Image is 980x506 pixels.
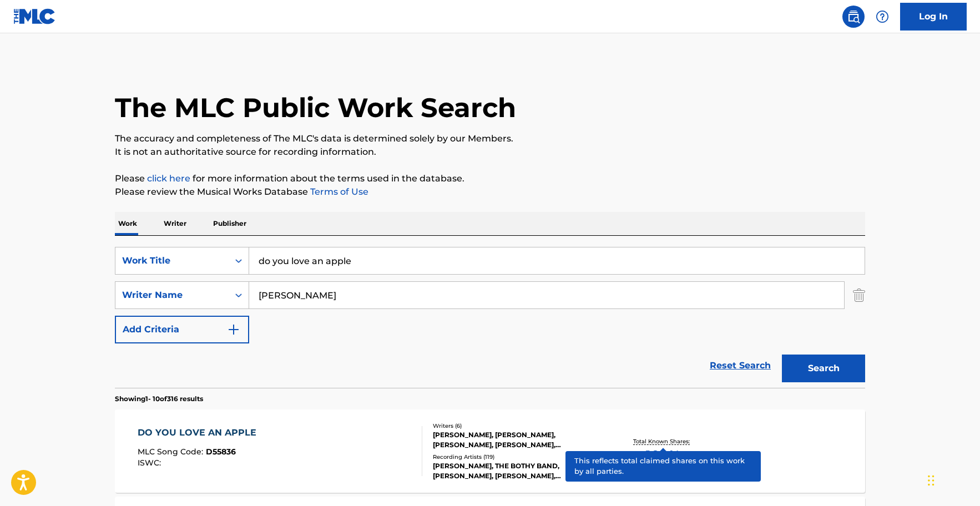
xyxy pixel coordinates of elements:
p: Total Known Shares: [633,437,693,446]
img: MLC Logo [13,8,56,24]
div: [PERSON_NAME], THE BOTHY BAND, [PERSON_NAME], [PERSON_NAME], [PERSON_NAME] [433,461,600,481]
p: It is not an authoritative source for recording information. [115,145,865,159]
a: Log In [900,3,967,31]
p: Please review the Musical Works Database [115,185,865,199]
a: Public Search [842,6,865,28]
img: Delete Criterion [853,281,865,309]
a: Terms of Use [308,186,368,197]
div: Help [871,6,893,28]
span: MLC Song Code : [138,447,206,457]
div: Recording Artists ( 119 ) [433,453,600,461]
form: Search Form [115,247,865,388]
div: Writers ( 6 ) [433,422,600,430]
div: Writer Name [122,289,222,302]
p: Publisher [210,212,250,235]
p: Please for more information about the terms used in the database. [115,172,865,185]
a: Reset Search [704,353,776,378]
div: Work Title [122,254,222,267]
h1: The MLC Public Work Search [115,91,516,124]
span: D55836 [206,447,236,457]
div: DO YOU LOVE AN APPLE [138,426,262,439]
iframe: Chat Widget [925,453,980,506]
img: search [847,10,860,23]
span: 100 % [646,446,680,465]
span: ISWC : [138,458,164,468]
div: Drag [928,464,934,497]
button: Search [782,355,865,382]
p: Showing 1 - 10 of 316 results [115,394,203,404]
img: 9d2ae6d4665cec9f34b9.svg [227,323,240,336]
p: The accuracy and completeness of The MLC's data is determined solely by our Members. [115,132,865,145]
div: [PERSON_NAME], [PERSON_NAME], [PERSON_NAME], [PERSON_NAME], [PERSON_NAME], TRIONA NIDHOMHNAILL [433,430,600,450]
button: Add Criteria [115,316,249,343]
img: help [876,10,889,23]
a: DO YOU LOVE AN APPLEMLC Song Code:D55836ISWC:Writers (6)[PERSON_NAME], [PERSON_NAME], [PERSON_NAM... [115,409,865,493]
p: Work [115,212,140,235]
a: click here [147,173,190,184]
p: Writer [160,212,190,235]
